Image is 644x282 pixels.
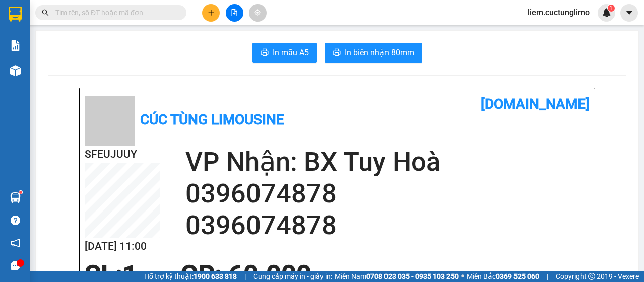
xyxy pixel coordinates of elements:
h2: 0396074878 [185,209,590,241]
button: aim [249,4,267,22]
span: In biên nhận 80mm [345,46,414,59]
span: Miền Bắc [467,271,539,282]
button: printerIn mẫu A5 [252,43,317,63]
strong: 1900 633 818 [194,272,237,280]
span: liem.cuctunglimo [520,6,598,19]
span: message [11,261,20,270]
img: logo-vxr [9,7,22,22]
button: caret-down [620,4,638,22]
span: Cung cấp máy in - giấy in: [253,271,332,282]
span: printer [333,48,341,58]
strong: 0708 023 035 - 0935 103 250 [366,272,459,280]
span: 1 [609,5,613,12]
sup: 1 [608,5,615,12]
strong: 0369 525 060 [496,272,539,280]
span: search [42,9,49,16]
button: file-add [226,4,243,22]
span: notification [11,238,20,248]
h2: 0396074878 [185,178,590,209]
h2: SFEUJUUY [85,146,160,163]
span: ⚪️ [461,274,464,278]
span: | [547,271,548,282]
span: In mẫu A5 [273,46,309,59]
span: file-add [231,9,238,16]
sup: 1 [19,191,22,194]
span: Hỗ trợ kỹ thuật: [144,271,237,282]
span: question-circle [11,216,20,225]
span: caret-down [625,8,634,17]
span: aim [254,9,261,16]
input: Tìm tên, số ĐT hoặc mã đơn [55,7,174,18]
img: warehouse-icon [10,192,21,203]
img: solution-icon [10,40,21,51]
img: warehouse-icon [10,65,21,76]
span: printer [261,48,269,58]
b: [DOMAIN_NAME] [481,96,590,112]
h2: VP Nhận: BX Tuy Hoà [185,146,590,178]
img: icon-new-feature [602,8,611,17]
span: plus [208,9,215,16]
h2: [DATE] 11:00 [85,238,160,255]
span: copyright [588,273,595,280]
span: Miền Nam [335,271,459,282]
button: printerIn biên nhận 80mm [325,43,422,63]
button: plus [202,4,220,22]
b: Cúc Tùng Limousine [140,111,284,128]
span: | [244,271,246,282]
